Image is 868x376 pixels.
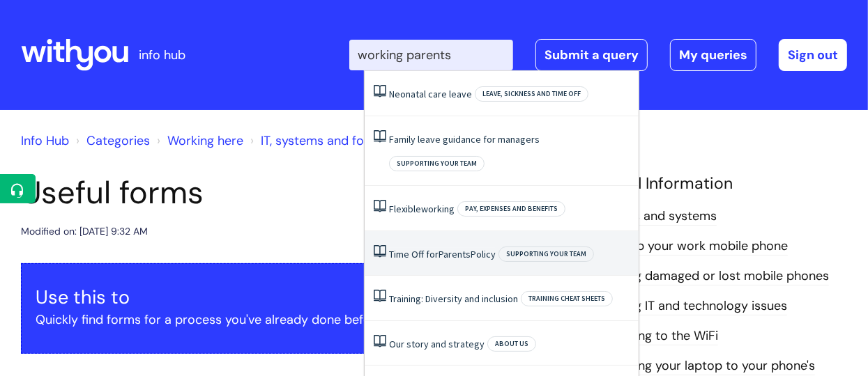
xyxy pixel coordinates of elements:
a: Reporting IT and technology issues [586,297,787,315]
p: info hub [139,44,185,66]
a: IT, systems and forms [261,132,386,149]
span: Training cheat sheets [521,291,613,306]
a: Setting up your work mobile phone [586,237,788,256]
a: Training: Diversity and inclusion [389,292,518,305]
a: Family leave guidance for managers [389,133,540,146]
span: Pay, expenses and benefits [457,201,565,217]
div: | - [349,39,847,71]
span: Supporting your team [498,246,594,262]
a: Neonatal care leave [389,88,472,100]
a: Our tools and systems [586,207,717,226]
span: Parents [439,248,471,260]
li: Solution home [73,130,150,152]
h3: Use this to [36,286,550,308]
a: Connecting to the WiFi [586,327,718,345]
input: Search [349,40,513,70]
h4: Related Information [586,174,847,194]
a: Flexibleworking [389,203,455,215]
span: working [421,203,455,215]
a: Our story and strategy [389,338,485,350]
a: Submit a query [535,39,648,71]
li: IT, systems and forms [247,130,386,152]
span: Leave, sickness and time off [475,86,588,102]
a: My queries [670,39,756,71]
a: Time Off forParentsPolicy [389,248,496,260]
span: Supporting your team [389,156,485,171]
li: Working here [153,130,243,152]
div: Modified on: [DATE] 9:32 AM [21,223,148,240]
a: Reporting damaged or lost mobile phones [586,267,829,285]
a: Working here [167,132,243,149]
h1: Useful forms [21,174,565,212]
p: Quickly find forms for a process you've already done before. [36,308,550,331]
a: Info Hub [21,132,69,149]
a: Sign out [779,39,847,71]
span: About Us [487,336,536,352]
a: Categories [86,132,150,149]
